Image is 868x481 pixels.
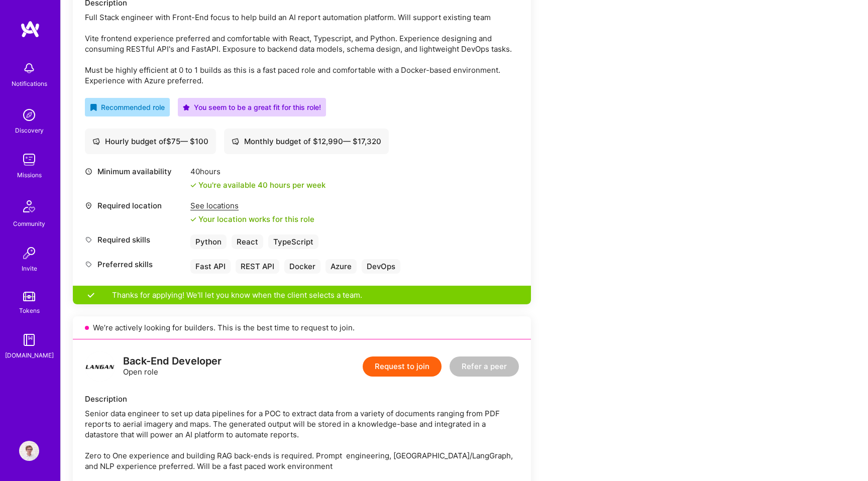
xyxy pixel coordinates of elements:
[85,200,185,211] div: Required location
[22,263,37,274] div: Invite
[450,356,519,377] button: Refer a peer
[363,356,442,377] button: Request to join
[92,136,208,147] div: Hourly budget of $ 75 — $ 100
[123,356,222,367] div: Back-End Developer
[85,261,92,268] i: icon Tag
[85,202,92,209] i: icon Location
[284,259,320,274] div: Docker
[85,168,92,175] i: icon Clock
[190,182,196,188] i: icon Check
[85,12,519,86] div: Full Stack engineer with Front-End focus to help build an AI report automation platform. Will sup...
[325,259,357,274] div: Azure
[190,216,196,222] i: icon Check
[85,351,115,382] img: logo
[90,102,165,112] div: Recommended role
[19,305,40,316] div: Tokens
[20,20,40,38] img: logo
[85,259,185,270] div: Preferred skills
[5,350,54,360] div: [DOMAIN_NAME]
[19,150,39,170] img: teamwork
[183,104,190,111] i: icon PurpleStar
[190,214,314,224] div: Your location works for this role
[362,259,400,274] div: DevOps
[13,218,45,229] div: Community
[190,166,325,177] div: 40 hours
[19,58,39,78] img: bell
[190,180,325,190] div: You're available 40 hours per week
[19,330,39,350] img: guide book
[73,316,531,339] div: We’re actively looking for builders. This is the best time to request to join.
[73,286,531,304] div: Thanks for applying! We'll let you know when the client selects a team.
[17,170,42,180] div: Missions
[190,234,227,249] div: Python
[15,125,44,136] div: Discovery
[232,138,239,145] i: icon Cash
[232,136,381,147] div: Monthly budget of $ 12,990 — $ 17,320
[17,194,41,218] img: Community
[23,292,35,301] img: tokens
[236,259,279,274] div: REST API
[19,441,39,461] img: User Avatar
[85,408,519,471] div: Senior data engineer to set up data pipelines for a POC to extract data from a variety of documen...
[232,234,263,249] div: React
[85,236,92,244] i: icon Tag
[183,102,321,112] div: You seem to be a great fit for this role!
[123,356,222,377] div: Open role
[19,243,39,263] img: Invite
[17,441,42,461] a: User Avatar
[85,234,185,245] div: Required skills
[19,105,39,125] img: discovery
[190,200,314,211] div: See locations
[85,394,519,404] div: Description
[90,104,97,111] i: icon RecommendedBadge
[12,78,47,89] div: Notifications
[85,166,185,177] div: Minimum availability
[92,138,100,145] i: icon Cash
[268,234,318,249] div: TypeScript
[190,259,231,274] div: Fast API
